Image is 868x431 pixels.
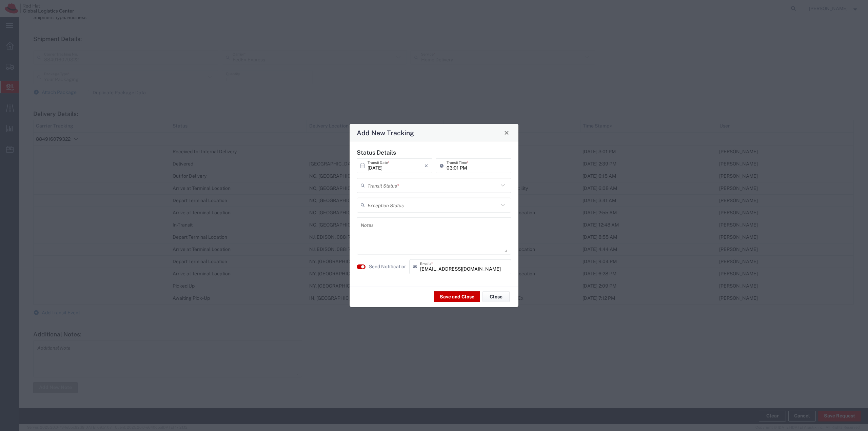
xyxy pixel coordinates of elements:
[434,291,480,302] button: Save and Close
[357,128,414,138] h4: Add New Tracking
[369,263,406,270] agx-label: Send Notification
[425,160,428,171] i: ×
[369,263,407,270] label: Send Notification
[357,149,511,156] h5: Status Details
[502,128,511,137] button: Close
[482,291,510,302] button: Close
